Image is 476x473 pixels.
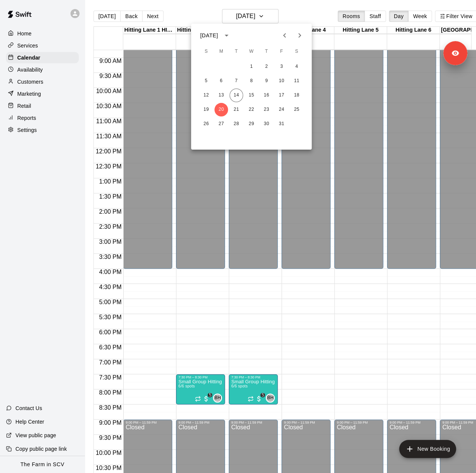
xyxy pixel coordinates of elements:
button: 2 [260,60,273,73]
span: Sunday [199,44,213,59]
button: 6 [214,74,228,88]
button: 17 [275,89,288,102]
span: Tuesday [230,44,243,59]
button: 27 [214,117,228,131]
button: 26 [199,117,213,131]
button: 21 [230,103,243,116]
button: 25 [290,103,303,116]
button: 31 [275,117,288,131]
button: 13 [214,89,228,102]
button: 19 [199,103,213,116]
button: 4 [290,60,303,73]
button: 22 [245,103,258,116]
span: Thursday [260,44,273,59]
button: calendar view is open, switch to year view [220,29,233,42]
button: 16 [260,89,273,102]
button: 30 [260,117,273,131]
button: 1 [245,60,258,73]
div: [DATE] [200,32,218,40]
button: Previous month [277,28,292,43]
button: 14 [230,89,243,102]
button: 15 [245,89,258,102]
button: 3 [275,60,288,73]
button: 11 [290,74,303,88]
button: 23 [260,103,273,116]
button: 9 [260,74,273,88]
span: Saturday [290,44,303,59]
button: 8 [245,74,258,88]
button: 18 [290,89,303,102]
button: 28 [230,117,243,131]
button: 29 [245,117,258,131]
button: 20 [214,103,228,116]
span: Friday [275,44,288,59]
button: 7 [230,74,243,88]
span: Monday [214,44,228,59]
span: Wednesday [245,44,258,59]
button: 12 [199,89,213,102]
button: Next month [292,28,307,43]
button: 24 [275,103,288,116]
button: 10 [275,74,288,88]
button: 5 [199,74,213,88]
